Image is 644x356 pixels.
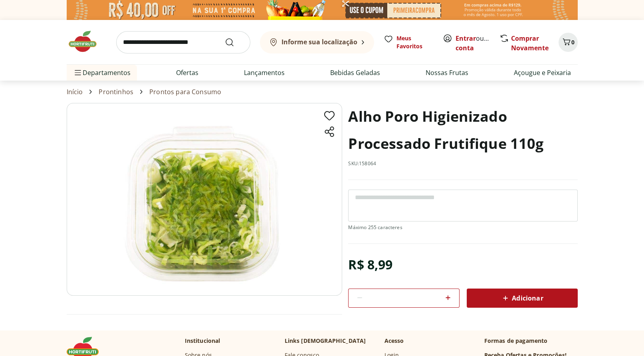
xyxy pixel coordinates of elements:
[67,103,342,296] img: Principal
[559,33,578,52] button: Carrinho
[176,68,198,77] a: Ofertas
[185,337,220,345] p: Institucional
[348,103,577,157] h1: Alho Poro Higienizado Processado Frutifique 110g
[67,30,107,53] img: Hortifruti
[467,289,578,308] button: Adicionar
[456,34,499,52] a: Criar conta
[73,63,131,82] span: Departamentos
[330,68,380,77] a: Bebidas Geladas
[396,34,433,50] span: Meus Favoritos
[116,31,250,53] input: search
[484,337,578,345] p: Formas de pagamento
[225,38,244,47] button: Submit Search
[99,88,133,95] a: Prontinhos
[426,68,468,77] a: Nossas Frutas
[456,34,476,43] a: Entrar
[67,88,83,95] a: Início
[348,160,376,167] p: SKU: 158064
[244,68,285,77] a: Lançamentos
[260,31,374,53] button: Informe sua localização
[348,253,392,276] div: R$ 8,99
[511,34,549,52] a: Comprar Novamente
[456,34,491,53] span: ou
[384,337,404,345] p: Acesso
[501,293,543,303] span: Adicionar
[384,34,433,50] a: Meus Favoritos
[571,38,575,46] span: 0
[514,68,571,77] a: Açougue e Peixaria
[73,63,83,82] button: Menu
[149,88,221,95] a: Prontos para Consumo
[285,337,366,345] p: Links [DEMOGRAPHIC_DATA]
[281,38,357,46] b: Informe sua localização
